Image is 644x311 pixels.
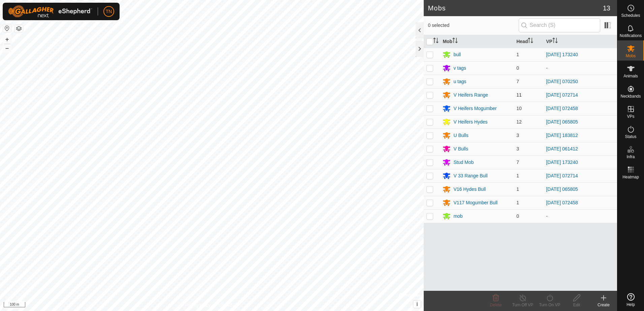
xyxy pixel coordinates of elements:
span: Heatmap [622,175,639,179]
button: + [3,35,11,43]
span: Animals [623,74,638,78]
span: 0 [516,65,519,71]
div: Turn On VP [536,302,563,308]
button: Map Layers [15,25,23,33]
div: V Heifers Hydes [453,118,487,126]
div: V117 Mogumber Bull [453,199,497,206]
span: 7 [516,79,519,84]
span: 13 [603,3,610,13]
span: Neckbands [620,94,641,98]
span: Schedules [621,13,640,18]
div: U Bulls [453,132,468,139]
a: [DATE] 072714 [546,173,578,178]
span: 3 [516,133,519,138]
p-sorticon: Activate to sort [433,39,439,44]
h2: Mobs [428,4,603,12]
input: Search (S) [519,18,600,32]
p-sorticon: Activate to sort [528,39,533,44]
span: Help [626,303,635,307]
a: Privacy Policy [185,302,211,308]
th: Mob [440,35,514,48]
span: Delete [490,303,502,307]
div: Turn Off VP [509,302,536,308]
span: 1 [516,200,519,205]
span: Status [625,135,636,139]
a: [DATE] 072458 [546,200,578,205]
span: TN [106,8,112,15]
th: Head [514,35,543,48]
span: Infra [626,155,635,159]
a: [DATE] 070250 [546,79,578,84]
a: [DATE] 065805 [546,119,578,125]
div: mob [453,213,462,220]
span: 3 [516,146,519,151]
a: [DATE] 072458 [546,106,578,111]
span: 1 [516,173,519,178]
span: VPs [627,114,634,118]
span: 1 [516,186,519,192]
a: [DATE] 061412 [546,146,578,151]
div: Edit [563,302,590,308]
span: Mobs [626,54,636,58]
a: Help [617,290,644,309]
span: 7 [516,160,519,165]
div: V Heifers Range [453,92,488,99]
span: 0 selected [428,22,518,29]
img: Gallagher Logo [8,5,92,18]
div: V Heifers Mogumber [453,105,496,112]
div: u tags [453,78,466,85]
span: Notifications [620,34,642,38]
span: 11 [516,92,522,98]
p-sorticon: Activate to sort [552,39,558,44]
button: i [413,301,421,308]
span: 10 [516,106,522,111]
a: [DATE] 173240 [546,160,578,165]
a: Contact Us [219,302,238,308]
div: V 33 Range Bull [453,172,487,179]
th: VP [543,35,617,48]
div: Create [590,302,617,308]
button: Reset Map [3,24,11,32]
td: - [543,61,617,75]
a: [DATE] 072714 [546,92,578,98]
a: [DATE] 183812 [546,133,578,138]
div: bull [453,51,461,58]
div: v tags [453,65,466,72]
a: [DATE] 173240 [546,52,578,57]
td: - [543,209,617,223]
button: – [3,44,11,52]
div: Stud Mob [453,159,474,166]
div: V Bulls [453,145,468,152]
span: i [416,301,418,307]
div: V16 Hydes Bull [453,186,486,193]
a: [DATE] 065805 [546,186,578,192]
span: 12 [516,119,522,125]
span: 1 [516,52,519,57]
span: 0 [516,213,519,219]
p-sorticon: Activate to sort [452,39,458,44]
